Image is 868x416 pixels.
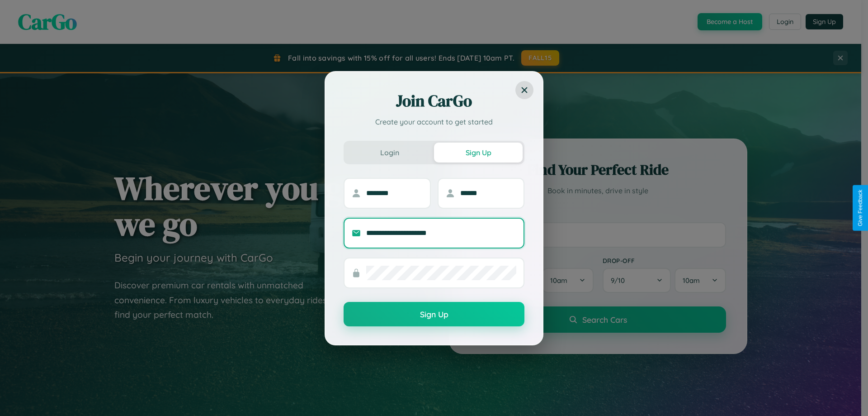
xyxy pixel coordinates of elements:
button: Sign Up [434,143,523,163]
h2: Join CarGo [344,90,524,112]
button: Sign Up [344,302,524,326]
p: Create your account to get started [344,116,524,127]
div: Give Feedback [857,190,863,226]
button: Login [345,143,434,163]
